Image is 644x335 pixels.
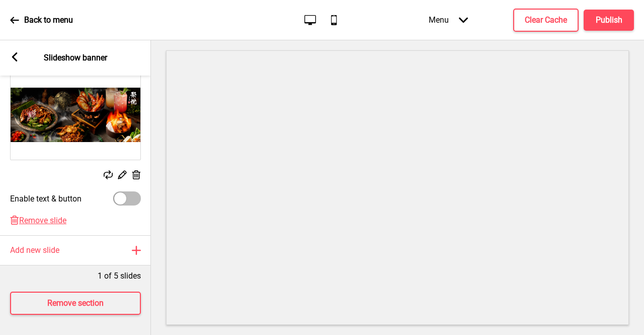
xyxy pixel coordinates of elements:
div: Menu [419,5,478,35]
span: Remove slide [19,216,66,225]
p: Back to menu [24,15,73,26]
h4: Publish [596,15,622,26]
button: Remove section [10,292,141,315]
h4: Add new slide [10,245,59,256]
button: Clear Cache [513,9,579,32]
img: Image [11,70,140,160]
p: 1 of 5 slides [98,271,141,282]
h4: Clear Cache [525,15,567,26]
a: Back to menu [10,7,73,34]
label: Enable text & button [10,194,82,204]
button: Publish [584,10,634,31]
h4: Remove section [47,298,104,309]
p: Slideshow banner [44,52,107,63]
